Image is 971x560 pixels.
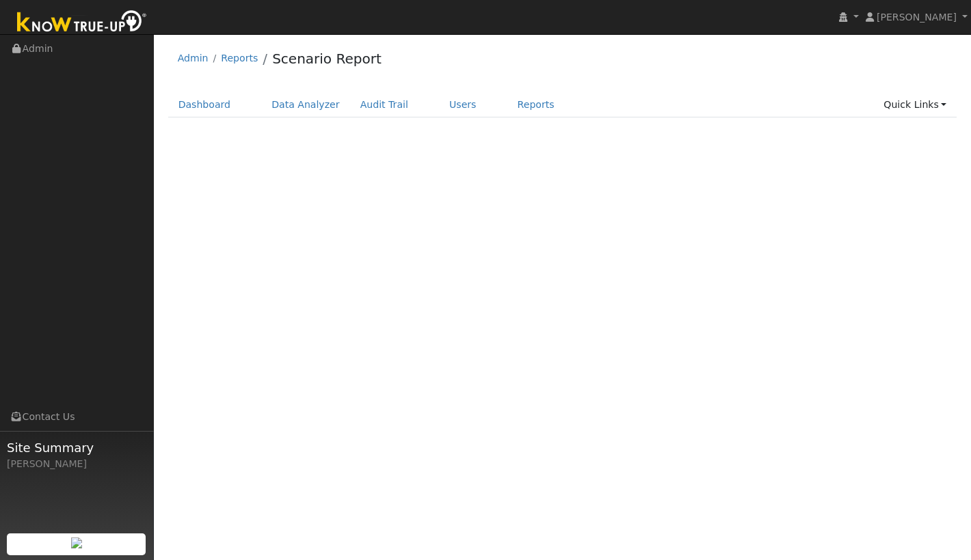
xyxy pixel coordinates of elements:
[10,8,154,38] img: Know True-Up
[7,457,146,471] div: [PERSON_NAME]
[168,92,241,117] a: Dashboard
[7,438,146,457] span: Site Summary
[261,92,350,117] a: Data Analyzer
[873,92,957,117] a: Quick Links
[877,12,957,23] span: [PERSON_NAME]
[71,537,82,548] img: retrieve
[507,92,565,117] a: Reports
[439,92,487,117] a: Users
[178,53,209,64] a: Admin
[221,53,258,64] a: Reports
[350,92,418,117] a: Audit Trail
[272,51,382,67] a: Scenario Report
